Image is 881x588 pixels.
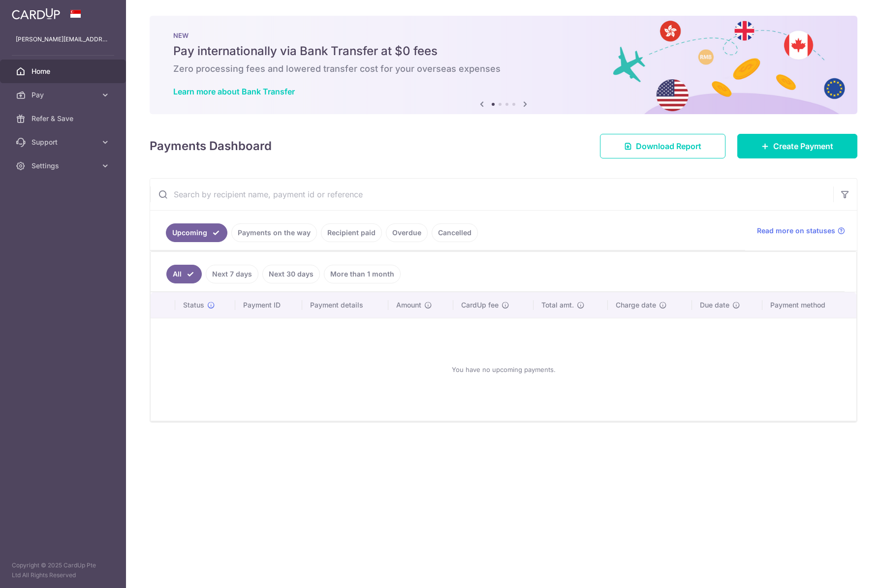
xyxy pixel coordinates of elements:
h5: Pay internationally via Bank Transfer at $0 fees [173,43,834,59]
span: Support [31,137,96,147]
input: Search by recipient name, payment id or reference [150,179,833,210]
span: Refer & Save [31,114,96,124]
span: Read more on statuses [757,226,835,236]
img: CardUp [12,8,60,20]
span: Amount [396,300,421,310]
th: Payment ID [235,292,302,318]
span: Total amt. [541,300,574,310]
p: NEW [173,31,834,39]
a: More than 1 month [324,265,401,283]
span: Due date [700,300,729,310]
span: CardUp fee [461,300,499,310]
span: Status [183,300,204,310]
h6: Zero processing fees and lowered transfer cost for your overseas expenses [173,63,834,75]
h4: Payments Dashboard [150,137,272,155]
p: [PERSON_NAME][EMAIL_ADDRESS][DOMAIN_NAME] [16,34,110,44]
a: Next 30 days [262,265,320,283]
a: Create Payment [737,134,857,158]
a: Download Report [600,134,725,158]
span: Create Payment [773,140,833,152]
span: Download Report [636,140,701,152]
span: Charge date [616,300,656,310]
a: Learn more about Bank Transfer [173,87,295,96]
a: Cancelled [432,223,478,242]
a: Overdue [386,223,428,242]
span: Settings [31,161,96,171]
span: Home [31,66,96,76]
a: All [166,265,202,283]
a: Payments on the way [231,223,317,242]
img: Bank transfer banner [150,16,857,114]
th: Payment method [762,292,856,318]
a: Upcoming [166,223,227,242]
a: Recipient paid [321,223,382,242]
a: Next 7 days [206,265,258,283]
th: Payment details [302,292,389,318]
div: You have no upcoming payments. [162,326,845,413]
a: Read more on statuses [757,226,845,236]
span: Pay [31,90,96,100]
